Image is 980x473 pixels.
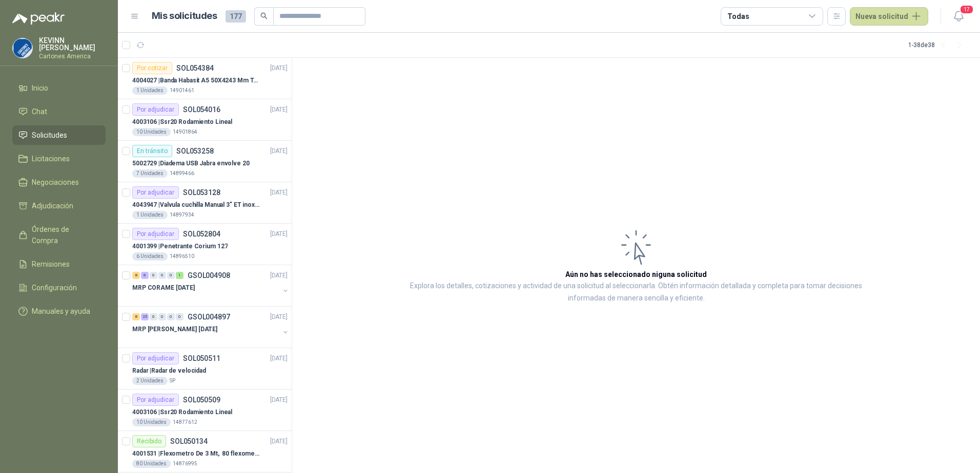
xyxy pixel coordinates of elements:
[270,437,288,446] p: [DATE]
[132,313,140,320] div: 8
[908,37,968,53] div: 1 - 38 de 38
[132,407,232,417] p: 4003106 | Ssr20 Rodamiento Lineal
[395,280,877,305] p: Explora los detalles, cotizaciones y actividad de una solicitud al seleccionarla. Obtén informaci...
[132,87,168,95] div: 1 Unidades
[32,306,90,317] span: Manuales y ayuda
[12,125,106,145] a: Solicitudes
[12,302,106,321] a: Manuales y ayuda
[132,62,172,74] div: Por cotizar
[12,102,106,121] a: Chat
[173,418,197,426] p: 14877612
[118,141,292,182] a: En tránsitoSOL053258[DATE] 5002729 |Diadema USB Jabra envolve 207 Unidades14899466
[13,38,32,58] img: Company Logo
[32,153,70,164] span: Licitaciones
[132,145,172,157] div: En tránsito
[132,228,179,240] div: Por adjudicar
[170,377,175,385] p: SP
[850,7,928,26] button: Nueva solicitud
[118,431,292,472] a: RecibidoSOL050134[DATE] 4001531 |Flexometro De 3 Mt, 80 flexometros de 3 m Marca Tajima80 Unidade...
[183,189,220,196] p: SOL053128
[132,394,179,406] div: Por adjudicar
[270,105,288,115] p: [DATE]
[176,272,183,279] div: 1
[132,418,171,426] div: 10 Unidades
[132,169,168,178] div: 7 Unidades
[270,146,288,156] p: [DATE]
[12,278,106,297] a: Configuración
[150,313,157,320] div: 0
[141,272,149,279] div: 6
[132,366,206,376] p: Radar | Radar de velocidad
[132,460,171,468] div: 80 Unidades
[32,130,67,141] span: Solicitudes
[270,229,288,239] p: [DATE]
[270,395,288,405] p: [DATE]
[270,271,288,281] p: [DATE]
[132,449,260,459] p: 4001531 | Flexometro De 3 Mt, 80 flexometros de 3 m Marca Tajima
[118,182,292,224] a: Por adjudicarSOL053128[DATE] 4043947 |Valvula cuchilla Manual 3" ET inox T/LUG1 Unidades14897934
[32,282,77,293] span: Configuración
[173,460,197,468] p: 14876995
[167,313,175,320] div: 0
[132,283,195,293] p: MRP CORAME [DATE]
[118,58,292,99] a: Por cotizarSOL054384[DATE] 4004027 |Banda Habasit A5 50X4243 Mm Tension -2%1 Unidades14901461
[132,128,171,136] div: 10 Unidades
[32,259,70,270] span: Remisiones
[132,211,168,219] div: 1 Unidades
[132,159,250,168] p: 5002729 | Diadema USB Jabra envolve 20
[132,269,290,302] a: 8 6 0 0 0 1 GSOL004908[DATE] MRP CORAME [DATE]
[170,438,208,445] p: SOL050134
[12,196,106,216] a: Adjudicación
[118,224,292,265] a: Por adjudicarSOL052804[DATE] 4001399 |Penetrante Corium 1276 Unidades14896510
[12,78,106,98] a: Inicio
[132,242,228,251] p: 4001399 | Penetrante Corium 127
[132,352,179,364] div: Por adjudicar
[170,211,194,219] p: 14897934
[32,224,96,246] span: Órdenes de Compra
[270,354,288,363] p: [DATE]
[32,82,48,94] span: Inicio
[188,313,230,320] p: GSOL004897
[170,169,194,178] p: 14899466
[270,63,288,73] p: [DATE]
[173,128,197,136] p: 14901864
[959,5,974,14] span: 17
[167,272,175,279] div: 0
[12,12,65,25] img: Logo peakr
[183,230,220,238] p: SOL052804
[270,188,288,198] p: [DATE]
[727,11,749,22] div: Todas
[12,254,106,274] a: Remisiones
[118,348,292,390] a: Por adjudicarSOL050511[DATE] Radar |Radar de velocidad2 UnidadesSP
[132,272,140,279] div: 8
[176,147,214,155] p: SOL053258
[132,186,179,199] div: Por adjudicar
[141,313,149,320] div: 25
[118,99,292,141] a: Por adjudicarSOL054016[DATE] 4003106 |Ssr20 Rodamiento Lineal10 Unidades14901864
[32,200,73,211] span: Adjudicación
[12,149,106,168] a: Licitaciones
[565,269,707,280] h3: Aún no has seleccionado niguna solicitud
[158,272,166,279] div: 0
[132,76,260,85] p: 4004027 | Banda Habasit A5 50X4243 Mm Tension -2%
[183,106,220,113] p: SOL054016
[132,435,166,447] div: Recibido
[132,200,260,210] p: 4043947 | Valvula cuchilla Manual 3" ET inox T/LUG
[158,313,166,320] div: 0
[39,53,106,59] p: Cartones America
[183,396,220,403] p: SOL050509
[260,12,268,19] span: search
[949,7,968,26] button: 17
[132,311,290,343] a: 8 25 0 0 0 0 GSOL004897[DATE] MRP [PERSON_NAME] [DATE]
[118,390,292,431] a: Por adjudicarSOL050509[DATE] 4003106 |Ssr20 Rodamiento Lineal10 Unidades14877612
[152,9,217,24] h1: Mis solicitudes
[132,103,179,116] div: Por adjudicar
[132,252,168,261] div: 6 Unidades
[270,312,288,322] p: [DATE]
[132,377,168,385] div: 2 Unidades
[188,272,230,279] p: GSOL004908
[176,64,214,72] p: SOL054384
[183,355,220,362] p: SOL050511
[176,313,183,320] div: 0
[170,87,194,95] p: 14901461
